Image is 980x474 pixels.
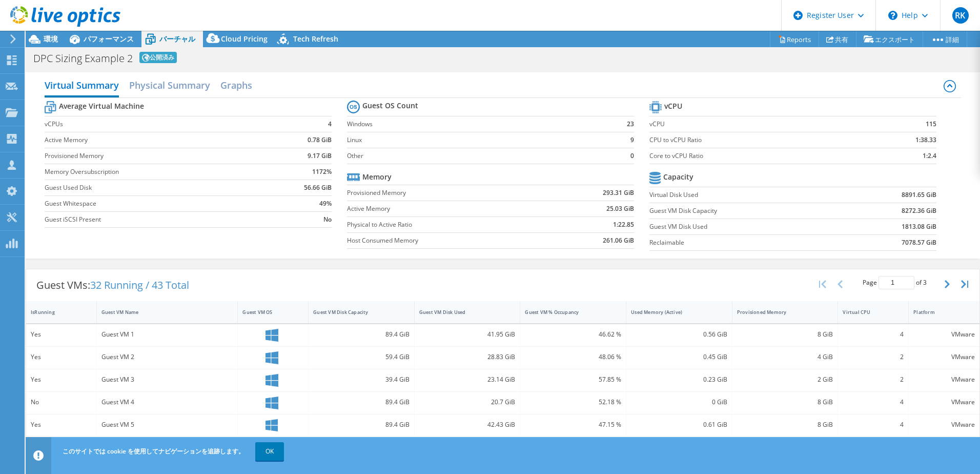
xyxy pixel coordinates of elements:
[101,351,233,363] div: Guest VM 2
[631,351,727,363] div: 0.45 GiB
[630,135,634,145] b: 9
[347,135,608,145] label: Linux
[323,214,332,225] b: No
[313,351,410,363] div: 59.4 GiB
[313,309,397,315] div: Guest VM Disk Capacity
[603,235,634,246] b: 261.06 GiB
[347,151,608,161] label: Other
[31,351,92,363] div: Yes
[129,75,210,95] h2: Physical Summary
[649,238,844,248] label: Reclaimable
[31,309,79,315] div: IsRunning
[913,374,975,385] div: VMware
[347,204,550,214] label: Active Memory
[525,309,609,315] div: Guest VM % Occupancy
[31,374,92,385] div: Yes
[649,190,844,200] label: Virtual Disk Used
[923,31,967,47] a: 詳細
[631,397,727,408] div: 0 GiB
[664,101,682,111] b: vCPU
[45,119,269,129] label: vCPUs
[525,374,621,385] div: 57.85 %
[101,419,233,430] div: Guest VM 5
[45,199,269,209] label: Guest Whitespace
[737,309,821,315] div: Provisioned Memory
[63,447,244,456] span: このサイトでは cookie を使用してナビゲーションを追跡します。
[923,151,936,161] b: 1:2.4
[888,11,897,20] svg: \n
[101,374,233,385] div: Guest VM 3
[293,34,338,44] span: Tech Refresh
[525,419,621,430] div: 47.15 %
[627,119,634,129] b: 23
[631,329,727,340] div: 0.56 GiB
[879,276,914,289] input: jump to page
[525,329,621,340] div: 46.62 %
[613,220,634,230] b: 1:22.85
[220,75,252,95] h2: Graphs
[45,135,269,145] label: Active Memory
[649,151,861,161] label: Core to vCPU Ratio
[819,31,856,47] a: 共有
[843,351,904,363] div: 2
[856,31,923,47] a: エクスポート
[31,329,92,340] div: Yes
[347,188,550,198] label: Provisioned Memory
[101,309,221,315] div: Guest VM Name
[313,419,410,430] div: 89.4 GiB
[631,419,727,430] div: 0.61 GiB
[159,34,195,44] span: バーチャル
[737,419,833,430] div: 8 GiB
[902,206,936,216] b: 8272.36 GiB
[362,172,392,182] b: Memory
[843,397,904,408] div: 4
[913,309,963,315] div: Platform
[31,419,92,430] div: Yes
[308,135,332,145] b: 0.78 GiB
[737,351,833,363] div: 4 GiB
[45,167,269,177] label: Memory Oversubscription
[419,419,516,430] div: 42.43 GiB
[419,351,516,363] div: 28.83 GiB
[139,52,177,63] span: 公開済み
[319,199,332,209] b: 49%
[913,419,975,430] div: VMware
[913,329,975,340] div: VMware
[304,183,332,193] b: 56.66 GiB
[843,309,891,315] div: Virtual CPU
[313,374,410,385] div: 39.4 GiB
[737,397,833,408] div: 8 GiB
[902,190,936,200] b: 8891.65 GiB
[843,419,904,430] div: 4
[313,329,410,340] div: 89.4 GiB
[31,397,92,408] div: No
[913,397,975,408] div: VMware
[221,34,268,44] span: Cloud Pricing
[913,351,975,363] div: VMware
[312,167,332,177] b: 1172%
[649,135,861,145] label: CPU to vCPU Ratio
[902,238,936,248] b: 7078.57 GiB
[603,188,634,198] b: 293.31 GiB
[90,278,189,292] span: 32 Running / 43 Total
[843,329,904,340] div: 4
[242,309,291,315] div: Guest VM OS
[328,119,332,129] b: 4
[419,374,516,385] div: 23.14 GiB
[419,397,516,408] div: 20.7 GiB
[649,206,844,216] label: Guest VM Disk Capacity
[347,220,550,230] label: Physical to Active Ratio
[631,309,715,315] div: Used Memory (Active)
[419,309,503,315] div: Guest VM Disk Used
[347,119,608,129] label: Windows
[926,119,936,129] b: 115
[347,235,550,246] label: Host Consumed Memory
[525,351,621,363] div: 48.06 %
[923,278,927,287] span: 3
[843,374,904,385] div: 2
[101,329,233,340] div: Guest VM 1
[737,374,833,385] div: 2 GiB
[952,7,969,24] span: RK
[863,276,927,289] span: Page of
[915,135,936,145] b: 1:38.33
